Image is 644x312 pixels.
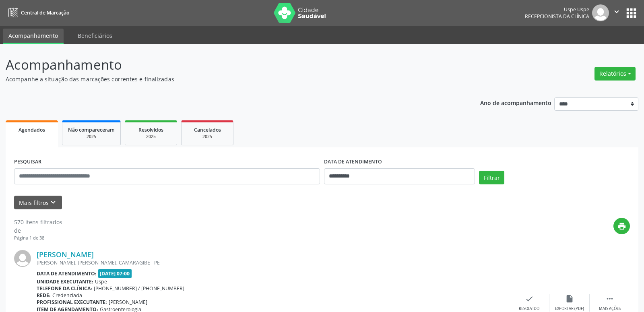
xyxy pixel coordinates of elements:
[37,270,97,277] b: Data de atendimento:
[72,29,118,43] a: Beneficiários
[68,134,115,140] div: 2025
[14,226,62,235] div: de
[131,134,171,140] div: 2025
[599,306,621,312] div: Mais ações
[555,306,584,312] div: Exportar (PDF)
[21,9,69,16] span: Central de Marcação
[98,269,132,278] span: [DATE] 07:00
[19,126,45,133] span: Agendados
[525,294,534,303] i: check
[480,97,551,107] p: Ano de acompanhamento
[37,259,509,266] div: [PERSON_NAME], [PERSON_NAME], CAMARAGIBE - PE
[94,285,184,292] span: [PHONE_NUMBER] / [PHONE_NUMBER]
[519,306,539,312] div: Resolvido
[565,294,574,303] i: insert_drive_file
[187,134,227,140] div: 2025
[6,55,448,75] p: Acompanhamento
[14,156,41,168] label: PESQUISAR
[49,198,58,207] i: keyboard_arrow_down
[613,218,630,234] button: print
[138,126,163,133] span: Resolvidos
[592,4,609,21] img: img
[612,7,621,16] i: 
[624,6,638,20] button: apps
[52,292,82,299] span: Credenciada
[68,126,115,133] span: Não compareceram
[37,278,93,285] b: Unidade executante:
[14,218,62,226] div: 570 itens filtrados
[6,75,448,83] p: Acompanhe a situação das marcações correntes e finalizadas
[6,6,69,19] a: Central de Marcação
[525,6,589,13] div: Uspe Uspe
[605,294,614,303] i: 
[95,278,107,285] span: Uspe
[324,156,382,168] label: DATA DE ATENDIMENTO
[37,299,107,306] b: Profissional executante:
[37,292,51,299] b: Rede:
[14,196,62,210] button: Mais filtroskeyboard_arrow_down
[37,285,92,292] b: Telefone da clínica:
[37,250,94,259] a: [PERSON_NAME]
[594,67,636,81] button: Relatórios
[14,235,62,242] div: Página 1 de 38
[109,299,147,306] span: [PERSON_NAME]
[525,13,589,20] span: Recepcionista da clínica
[3,29,64,44] a: Acompanhamento
[609,4,624,21] button: 
[479,171,504,184] button: Filtrar
[617,222,626,231] i: print
[14,250,31,267] img: img
[194,126,221,133] span: Cancelados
